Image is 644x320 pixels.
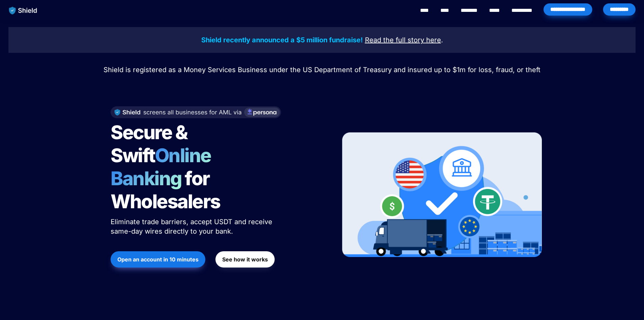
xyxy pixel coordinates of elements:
u: Read the full story [365,36,424,44]
a: Open an account in 10 minutes [111,248,205,271]
span: Eliminate trade barriers, accept USDT and receive same-day wires directly to your bank. [111,218,274,235]
a: Read the full story [365,37,424,44]
strong: Open an account in 10 minutes [117,256,199,263]
span: Online Banking [111,144,218,190]
a: here [426,37,441,44]
u: here [426,36,441,44]
img: website logo [6,3,41,18]
button: Open an account in 10 minutes [111,251,205,268]
span: Secure & Swift [111,121,190,167]
strong: See how it works [222,256,268,263]
span: for Wholesalers [111,167,220,213]
span: Shield is registered as a Money Services Business under the US Department of Treasury and insured... [103,66,540,74]
strong: Shield recently announced a $5 million fundraise! [201,36,363,44]
a: See how it works [215,248,275,271]
span: . [441,36,443,44]
button: See how it works [215,251,275,268]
